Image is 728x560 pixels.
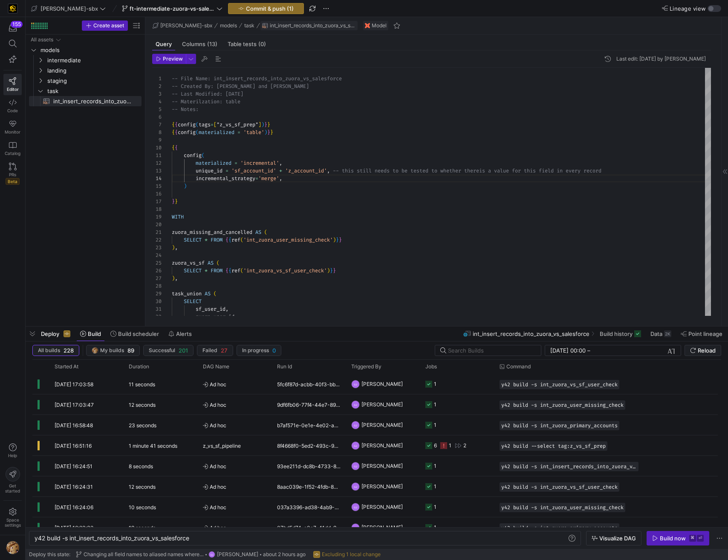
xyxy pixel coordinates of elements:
[88,330,101,337] span: Build
[225,236,228,243] span: {
[228,41,266,47] span: Table tests
[172,244,175,251] span: )
[6,541,20,554] img: https://storage.googleapis.com/y42-prod-data-exchange/images/1Nvl5cecG3s9yuu18pSpZlzl4PBNfpIlp06V...
[196,129,199,136] span: (
[434,435,437,455] div: 6
[258,175,279,182] span: 'merge'
[55,484,93,490] span: [DATE] 16:24:31
[243,236,333,243] span: 'int_zuora_user_missing_check'
[685,345,721,356] button: Reload
[172,144,175,151] span: {
[218,20,239,31] button: models
[175,121,178,128] span: {
[449,435,451,455] div: 1
[55,381,93,388] span: [DATE] 17:03:58
[267,121,270,128] span: }
[479,167,601,174] span: is a value for this field in every record
[100,347,124,353] span: My builds
[152,221,162,228] div: 20
[196,313,234,320] span: zuora_user_id
[29,3,108,14] button: [PERSON_NAME]-sbx
[40,5,98,12] span: [PERSON_NAME]-sbx
[647,531,709,545] button: Build now⌘⏎
[152,228,162,236] div: 21
[501,423,618,429] span: y42 build -s int_zuora_primary_accounts
[152,259,162,267] div: 25
[29,65,142,76] div: Press SPACE to select this row.
[55,443,92,449] span: [DATE] 16:51:16
[311,549,383,560] button: Excluding 1 local change
[172,275,175,282] span: )
[260,20,358,31] button: int_insert_records_into_zuora_vs_salesforce
[3,138,22,159] a: Catalog
[202,152,205,159] span: (
[9,4,17,13] img: https://storage.googleapis.com/y42-prod-data-exchange/images/uAsz27BndGEK0hZWDFeOjoxA7jCwgK9jE472...
[339,236,342,243] span: }
[32,456,718,476] div: Press SPACE to select this row.
[29,96,142,106] div: Press SPACE to select this row.
[434,476,436,496] div: 1
[272,456,346,476] div: 93ee211d-dc8b-4733-883b-9ada2c2c53bd
[333,267,336,274] span: }
[32,345,79,356] button: All builds228
[272,374,346,394] div: 5fc6f87d-acbb-40f3-bb53-b44dab1b4352
[272,415,346,435] div: b7af571e-0e1e-4e02-a30e-20668be302c7
[11,21,23,28] div: 155
[152,274,162,282] div: 27
[107,327,163,341] button: Build scheduler
[333,236,336,243] span: )
[264,121,267,128] span: }
[82,20,128,31] button: Create asset
[172,213,184,220] span: WITH
[172,198,175,205] span: }
[5,151,20,156] span: Catalog
[40,45,140,55] span: models
[203,395,267,415] span: Ad hoc
[225,306,228,312] span: ,
[240,267,243,274] span: (
[165,327,196,341] button: Alerts
[55,463,92,470] span: [DATE] 16:24:51
[279,160,282,166] span: ,
[64,347,74,354] span: 228
[152,90,162,98] div: 3
[242,347,269,353] span: In progress
[152,297,162,305] div: 30
[172,290,202,297] span: task_union
[32,476,718,497] div: Press SPACE to select this row.
[172,260,205,266] span: zuora_vs_sf
[203,436,241,456] span: z_vs_sf_pipeline
[211,121,214,128] span: =
[425,364,437,370] span: Jobs
[264,129,267,136] span: )
[240,160,279,166] span: 'incremental'
[196,175,255,182] span: incremental_strategy
[7,453,18,458] span: Help
[127,347,134,354] span: 89
[196,167,222,174] span: unique_id
[120,3,225,14] button: ft-intermediate-zuora-vs-salesforce-08052025
[258,41,266,47] span: (0)
[179,347,188,354] span: 201
[351,441,360,450] div: GJ
[501,402,624,408] span: y42 build -s int_zuora_user_missing_check
[178,129,196,136] span: config
[152,313,162,321] div: 32
[182,41,217,47] span: Columns
[463,435,466,455] div: 2
[149,347,175,353] span: Successful
[129,422,156,429] y42-duration: 23 seconds
[130,5,215,12] span: ft-intermediate-zuora-vs-salesforce-08052025
[272,394,346,414] div: 9df6fb06-77f4-44e7-8948-12215be1774b
[152,98,162,105] div: 4
[473,330,589,337] span: int_insert_records_into_zuora_vs_salesforce
[6,178,20,185] span: Beta
[351,380,360,388] div: GJ
[434,456,436,476] div: 1
[172,90,243,97] span: -- Last Modified: [DATE]
[152,282,162,290] div: 28
[650,330,662,337] span: Data
[86,345,140,356] button: https://storage.googleapis.com/y42-prod-data-exchange/images/1Nvl5cecG3s9yuu18pSpZlzl4PBNfpIlp06V...
[434,394,436,414] div: 1
[76,327,105,341] button: Build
